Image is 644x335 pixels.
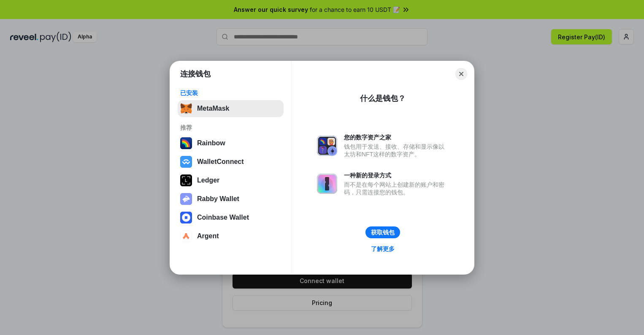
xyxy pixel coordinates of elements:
div: Ledger [197,177,219,184]
div: Rainbow [197,139,225,147]
div: MetaMask [197,105,229,112]
button: Rainbow [178,135,284,152]
div: Argent [197,232,219,240]
div: 获取钱包 [371,229,395,236]
img: svg+xml,%3Csvg%20width%3D%2228%22%20height%3D%2228%22%20viewBox%3D%220%200%2028%2028%22%20fill%3D... [180,230,192,242]
div: 已安装 [180,89,281,97]
div: Rabby Wallet [197,195,239,203]
div: WalletConnect [197,158,244,166]
img: svg+xml,%3Csvg%20width%3D%2228%22%20height%3D%2228%22%20viewBox%3D%220%200%2028%2028%22%20fill%3D... [180,212,192,223]
div: 钱包用于发送、接收、存储和显示像以太坊和NFT这样的数字资产。 [344,143,449,158]
div: 一种新的登录方式 [344,172,449,179]
img: svg+xml,%3Csvg%20width%3D%2228%22%20height%3D%2228%22%20viewBox%3D%220%200%2028%2028%22%20fill%3D... [180,156,192,168]
div: Coinbase Wallet [197,214,249,221]
button: MetaMask [178,100,284,117]
img: svg+xml,%3Csvg%20xmlns%3D%22http%3A%2F%2Fwww.w3.org%2F2000%2Fsvg%22%20fill%3D%22none%22%20viewBox... [180,193,192,205]
div: 什么是钱包？ [360,93,406,103]
img: svg+xml,%3Csvg%20xmlns%3D%22http%3A%2F%2Fwww.w3.org%2F2000%2Fsvg%22%20fill%3D%22none%22%20viewBox... [317,174,337,194]
button: Coinbase Wallet [178,209,284,226]
div: 您的数字资产之家 [344,133,449,141]
button: Argent [178,228,284,245]
img: svg+xml,%3Csvg%20xmlns%3D%22http%3A%2F%2Fwww.w3.org%2F2000%2Fsvg%22%20fill%3D%22none%22%20viewBox... [317,136,337,156]
button: Ledger [178,172,284,189]
div: 推荐 [180,124,281,131]
a: 了解更多 [366,243,400,254]
button: 获取钱包 [365,226,400,238]
button: Rabby Wallet [178,191,284,207]
img: svg+xml,%3Csvg%20xmlns%3D%22http%3A%2F%2Fwww.w3.org%2F2000%2Fsvg%22%20width%3D%2228%22%20height%3... [180,174,192,186]
img: svg+xml,%3Csvg%20fill%3D%22none%22%20height%3D%2233%22%20viewBox%3D%220%200%2035%2033%22%20width%... [180,103,192,114]
button: Close [455,68,467,80]
button: WalletConnect [178,153,284,170]
div: 了解更多 [371,245,395,253]
img: svg+xml,%3Csvg%20width%3D%22120%22%20height%3D%22120%22%20viewBox%3D%220%200%20120%20120%22%20fil... [180,137,192,149]
div: 而不是在每个网站上创建新的账户和密码，只需连接您的钱包。 [344,181,449,196]
h1: 连接钱包 [180,69,211,79]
